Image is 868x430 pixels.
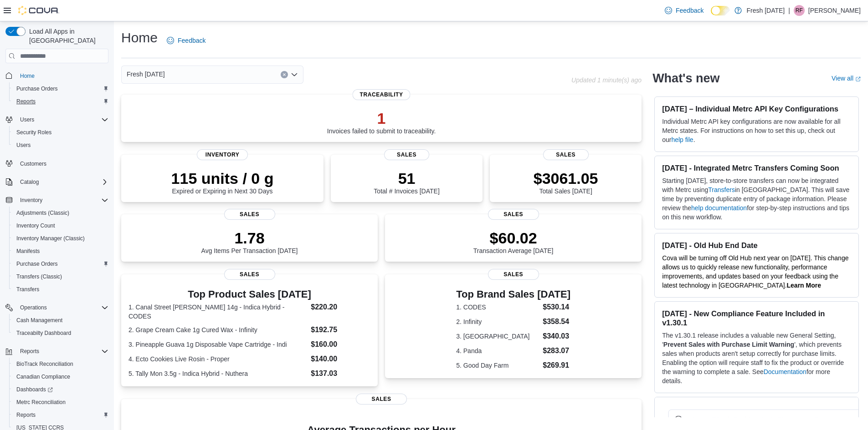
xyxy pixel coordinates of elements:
span: Users [20,116,34,123]
button: Metrc Reconciliation [9,396,112,409]
a: Learn More [787,282,821,289]
button: Reports [2,345,112,358]
p: Updated 1 minute(s) ago [571,76,642,84]
button: BioTrack Reconciliation [9,358,112,370]
span: Customers [16,158,108,169]
p: The v1.30.1 release includes a valuable new General Setting, ' ', which prevents sales when produ... [662,331,851,385]
a: Dashboards [13,384,56,395]
span: Metrc Reconciliation [16,399,66,406]
span: Cash Management [13,315,108,326]
span: Adjustments (Classic) [13,207,108,218]
button: Operations [16,302,51,313]
dd: $283.07 [543,345,570,356]
span: Inventory Count [16,222,55,229]
p: 1.78 [201,229,298,247]
span: Security Roles [13,127,108,138]
span: Canadian Compliance [16,373,70,380]
p: 1 [327,109,436,127]
p: Starting [DATE], store-to-store transfers can now be integrated with Metrc using in [GEOGRAPHIC_D... [662,176,851,222]
p: $60.02 [473,229,554,247]
a: help documentation [691,204,747,212]
dt: 4. Ecto Cookies Live Rosin - Proper [128,354,307,364]
button: Reports [9,409,112,421]
dt: 2. Infinity [456,317,539,326]
h3: [DATE] - Integrated Metrc Transfers Coming Soon [662,163,851,172]
dd: $160.00 [311,339,370,350]
button: Users [16,114,38,125]
span: Adjustments (Classic) [16,209,69,217]
img: Cova [18,6,59,15]
a: Dashboards [9,383,112,396]
a: Canadian Compliance [13,371,74,382]
span: Home [16,70,108,81]
a: BioTrack Reconciliation [13,359,77,369]
span: Manifests [16,248,40,255]
button: Open list of options [291,71,298,78]
span: Operations [16,302,108,313]
span: Traceability [353,89,411,100]
a: Transfers [13,284,43,295]
span: Traceabilty Dashboard [16,329,71,337]
button: Catalog [16,177,42,187]
div: Expired or Expiring in Next 30 Days [171,169,274,195]
p: Fresh [DATE] [746,5,785,16]
span: Reports [13,410,108,420]
span: Reports [20,348,39,355]
dt: 1. CODES [456,303,539,312]
button: Clear input [281,71,288,78]
span: BioTrack Reconciliation [16,360,73,368]
button: Catalog [2,176,112,188]
dt: 2. Grape Cream Cake 1g Cured Wax - Infinity [128,325,307,334]
h2: What's new [652,71,719,86]
dd: $192.75 [311,324,370,335]
a: Home [16,71,38,81]
dt: 3. Pineapple Guava 1g Disposable Vape Cartridge - Indi [128,340,307,349]
div: Total # Invoices [DATE] [374,169,439,195]
button: Transfers [9,283,112,296]
dt: 5. Good Day Farm [456,361,539,370]
p: [PERSON_NAME] [808,5,861,16]
h3: Top Brand Sales [DATE] [456,289,570,300]
span: Users [16,142,31,149]
span: Sales [356,394,407,405]
a: Transfers (Classic) [13,271,66,282]
span: Sales [488,209,539,220]
h1: Home [121,29,158,47]
span: Dashboards [13,384,108,395]
span: Customers [20,160,46,167]
span: Dashboards [16,386,53,393]
dd: $530.14 [543,302,570,313]
span: Sales [224,269,275,280]
dt: 5. Tally Mon 3.5g - Indica Hybrid - Nuthera [128,369,307,378]
dd: $340.03 [543,331,570,342]
a: Feedback [163,31,209,50]
div: Invoices failed to submit to traceability. [327,109,436,135]
div: Rylan Fogleman [794,5,805,16]
span: Purchase Orders [13,258,108,269]
a: Inventory Count [13,220,59,231]
a: Users [13,140,34,151]
a: Inventory Manager (Classic) [13,233,88,244]
button: Reports [16,346,43,357]
span: Security Roles [16,129,51,136]
span: Reports [16,346,108,357]
dd: $358.54 [543,316,570,327]
a: Metrc Reconciliation [13,397,69,408]
button: Purchase Orders [9,258,112,270]
div: Avg Items Per Transaction [DATE] [201,229,298,254]
dd: $140.00 [311,354,370,364]
button: Customers [2,157,112,170]
dt: 4. Panda [456,346,539,355]
button: Inventory Manager (Classic) [9,232,112,245]
h3: [DATE] - New Compliance Feature Included in v1.30.1 [662,309,851,327]
button: Inventory [16,195,46,206]
span: Transfers [13,284,108,295]
span: Home [20,72,35,80]
button: Adjustments (Classic) [9,207,112,219]
span: Load All Apps in [GEOGRAPHIC_DATA] [26,27,108,45]
span: Inventory Manager (Classic) [13,233,108,244]
span: Metrc Reconciliation [13,397,108,408]
span: Reports [16,98,36,105]
span: Transfers (Classic) [13,271,108,282]
h3: Top Product Sales [DATE] [128,289,370,300]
